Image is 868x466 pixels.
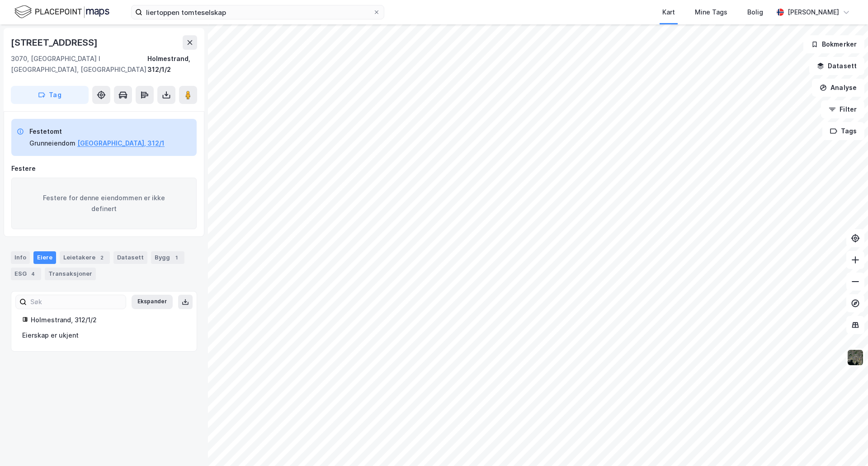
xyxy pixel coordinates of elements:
[747,7,763,18] div: Bolig
[45,268,96,280] div: Transaksjoner
[823,423,868,466] iframe: Chat Widget
[803,35,864,53] button: Bokmerker
[77,138,165,149] button: [GEOGRAPHIC_DATA], 312/1
[33,251,56,264] div: Eiere
[821,100,864,118] button: Filter
[662,7,675,18] div: Kart
[11,86,89,104] button: Tag
[27,295,126,309] input: Søk
[147,53,197,75] div: Holmestrand, 312/1/2
[11,251,30,264] div: Info
[11,268,41,280] div: ESG
[14,4,109,20] img: logo.f888ab2527a4732fd821a326f86c7f29.svg
[29,126,165,137] div: Festetomt
[172,253,181,262] div: 1
[788,7,839,18] div: [PERSON_NAME]
[809,57,864,75] button: Datasett
[823,423,868,466] div: Kontrollprogram for chat
[28,269,38,278] div: 4
[151,251,184,264] div: Bygg
[22,330,186,341] div: Eierskap er ukjent
[132,295,173,309] button: Ekspander
[142,5,373,19] input: Søk på adresse, matrikkel, gårdeiere, leietakere eller personer
[97,253,106,262] div: 2
[113,251,147,264] div: Datasett
[60,251,110,264] div: Leietakere
[822,122,864,140] button: Tags
[11,163,197,174] div: Festere
[31,315,186,325] div: Holmestrand, 312/1/2
[11,35,99,50] div: [STREET_ADDRESS]
[812,79,864,97] button: Analyse
[847,349,864,366] img: 9k=
[11,178,197,229] div: Festere for denne eiendommen er ikke definert
[29,138,75,149] div: Grunneiendom
[11,53,147,75] div: 3070, [GEOGRAPHIC_DATA] I [GEOGRAPHIC_DATA], [GEOGRAPHIC_DATA]
[695,7,727,18] div: Mine Tags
